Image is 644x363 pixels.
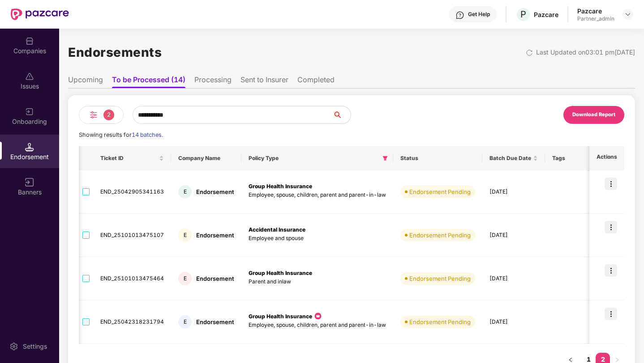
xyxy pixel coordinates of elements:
img: svg+xml;base64,PHN2ZyB3aWR0aD0iMjAiIGhlaWdodD0iMjAiIHZpZXdCb3g9IjAgMCAyMCAyMCIgZmlsbD0ibm9uZSIgeG... [25,107,34,116]
span: search [332,111,351,118]
div: Last Updated on 03:01 pm[DATE] [536,47,635,57]
img: svg+xml;base64,PHN2ZyBpZD0iUmVsb2FkLTMyeDMyIiB4bWxucz0iaHR0cDovL3d3dy53My5vcmcvMjAwMC9zdmciIHdpZH... [526,49,533,56]
b: Accidental Insurance [249,226,305,233]
div: Pazcare [577,7,614,15]
img: icon [605,308,617,320]
td: END_25042318231794 [93,300,171,344]
img: svg+xml;base64,PHN2ZyB3aWR0aD0iMTQuNSIgaGVpZ2h0PSIxNC41IiB2aWV3Qm94PSIwIDAgMTYgMTYiIGZpbGw9Im5vbm... [25,143,34,152]
div: E [178,228,192,242]
div: E [178,315,192,329]
button: search [332,106,351,124]
span: Ticket ID [100,155,157,162]
div: E [178,272,192,285]
span: right [614,357,620,363]
li: Completed [297,75,335,88]
td: [DATE] [482,214,545,257]
th: Actions [589,146,624,170]
span: left [568,357,573,363]
li: Processing [194,75,232,88]
div: Endorsement [196,274,234,283]
td: END_25101013475464 [93,257,171,300]
p: Employee and spouse [249,234,386,243]
div: Endorsement Pending [409,317,471,326]
img: svg+xml;base64,PHN2ZyB4bWxucz0iaHR0cDovL3d3dy53My5vcmcvMjAwMC9zdmciIHdpZHRoPSIyNCIgaGVpZ2h0PSIyNC... [88,110,99,120]
p: Employee, spouse, children, parent and parent-in-law [249,191,386,199]
img: svg+xml;base64,PHN2ZyBpZD0iRHJvcGRvd24tMzJ4MzIiIHhtbG5zPSJodHRwOi8vd3d3LnczLm9yZy8yMDAwL3N2ZyIgd2... [624,11,631,18]
td: [DATE] [482,170,545,214]
div: Partner_admin [577,15,614,22]
div: Endorsement Pending [409,274,471,283]
td: END_25101013475107 [93,214,171,257]
div: Endorsement [196,188,234,196]
div: Endorsement [196,231,234,240]
span: Batch Due Date [489,155,531,162]
th: Ticket ID [93,146,171,170]
div: Download Report [572,111,615,119]
li: Upcoming [68,75,103,88]
img: New Pazcare Logo [11,8,69,20]
p: Employee, spouse, children, parent and parent-in-law [249,321,386,329]
td: [DATE] [482,257,545,300]
th: Status [393,146,482,170]
div: Pazcare [534,10,558,19]
span: filter [381,153,390,164]
span: 2 [103,110,114,120]
th: Batch Due Date [482,146,545,170]
div: Get Help [468,11,490,18]
b: Group Health Insurance [249,313,312,320]
div: Endorsement Pending [409,187,471,196]
img: icon [313,312,322,321]
p: Parent and inlaw [249,278,386,286]
div: Endorsement Pending [409,231,471,240]
th: Company Name [171,146,241,170]
img: svg+xml;base64,PHN2ZyBpZD0iSGVscC0zMngzMiIgeG1sbnM9Imh0dHA6Ly93d3cudzMub3JnLzIwMDAvc3ZnIiB3aWR0aD... [455,11,464,20]
li: Sent to Insurer [240,75,288,88]
span: Showing results for [79,131,163,138]
div: Endorsement [196,318,234,326]
b: Group Health Insurance [249,270,312,276]
img: svg+xml;base64,PHN2ZyBpZD0iU2V0dGluZy0yMHgyMCIgeG1sbnM9Imh0dHA6Ly93d3cudzMub3JnLzIwMDAvc3ZnIiB3aW... [9,342,18,351]
img: svg+xml;base64,PHN2ZyBpZD0iQ29tcGFuaWVzIiB4bWxucz0iaHR0cDovL3d3dy53My5vcmcvMjAwMC9zdmciIHdpZHRoPS... [25,37,34,46]
li: To be Processed (14) [112,75,185,88]
span: P [520,9,526,20]
img: icon [605,264,617,277]
h1: Endorsements [68,42,162,62]
span: filter [382,156,388,161]
img: svg+xml;base64,PHN2ZyB3aWR0aD0iMTYiIGhlaWdodD0iMTYiIHZpZXdCb3g9IjAgMCAxNiAxNiIgZmlsbD0ibm9uZSIgeG... [25,178,34,187]
b: Group Health Insurance [249,183,312,190]
img: svg+xml;base64,PHN2ZyBpZD0iSXNzdWVzX2Rpc2FibGVkIiB4bWxucz0iaHR0cDovL3d3dy53My5vcmcvMjAwMC9zdmciIH... [25,72,34,81]
td: [DATE] [482,300,545,344]
div: E [178,185,192,198]
div: Settings [20,342,50,351]
td: END_25042905341163 [93,170,171,214]
img: icon [605,177,617,190]
span: Policy Type [249,155,379,162]
img: icon [605,221,617,233]
span: 14 batches. [132,131,163,138]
